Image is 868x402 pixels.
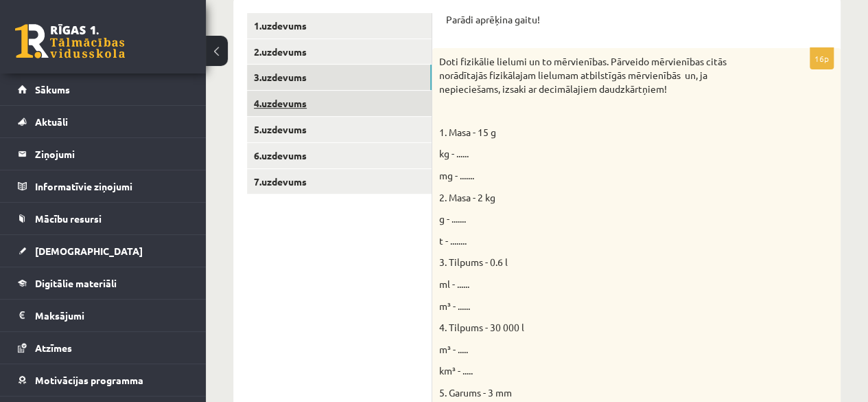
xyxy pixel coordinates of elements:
span: Aktuāli [35,115,68,128]
span: g - ....... [439,212,466,225]
a: 5.uzdevums [247,117,432,142]
span: Atzīmes [35,342,72,354]
span: Sākums [35,83,70,96]
legend: Maksājumi [35,300,189,331]
a: 4.uzdevums [247,91,432,116]
a: Rīgas 1. Tālmācības vidusskola [15,24,125,58]
span: Motivācijas programma [35,374,143,386]
a: Aktuāli [18,106,189,137]
span: m³ - ..... [439,343,468,355]
span: 1. Masa - 15 g [439,126,496,138]
legend: Informatīvie ziņojumi [35,170,189,202]
span: [DEMOGRAPHIC_DATA] [35,245,143,257]
a: [DEMOGRAPHIC_DATA] [18,235,189,267]
a: 3.uzdevums [247,65,432,90]
span: kg - ...... [439,147,469,159]
a: Atzīmes [18,332,189,364]
span: t - ........ [439,234,467,247]
p: 16p [810,47,834,69]
a: Informatīvie ziņojumi [18,170,189,202]
a: Motivācijas programma [18,364,189,396]
span: Doti fizikālie lielumi un to mērvienības. Pārveido mērvienības citās norādītajās fizikālajam liel... [439,55,727,94]
span: 2. Masa - 2 kg [439,191,495,203]
a: Maksājumi [18,300,189,331]
a: Digitālie materiāli [18,267,189,299]
a: 7.uzdevums [247,169,432,194]
a: Sākums [18,74,189,105]
a: Ziņojumi [18,138,189,170]
a: Mācību resursi [18,203,189,234]
span: mg - ....... [439,169,474,181]
span: ml - ...... [439,278,469,290]
span: km³ - ..... [439,364,473,377]
p: Parādi aprēķina gaitu! [446,13,827,27]
span: 5. Garums - 3 mm [439,386,512,399]
a: 6.uzdevums [247,143,432,168]
span: 3. Tilpums - 0.6 l [439,256,508,268]
span: 4. Tilpums - 30 000 l [439,321,524,333]
legend: Ziņojumi [35,138,189,170]
a: 2.uzdevums [247,39,432,65]
a: 1.uzdevums [247,13,432,38]
span: Mācību resursi [35,212,102,225]
span: Digitālie materiāli [35,277,117,289]
span: m³ - ...... [439,300,470,312]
